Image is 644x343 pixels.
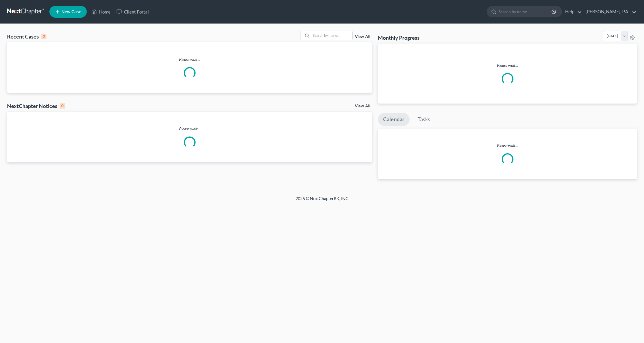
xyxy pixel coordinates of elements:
[154,196,490,206] div: 2025 © NextChapterBK, INC
[583,6,637,17] a: [PERSON_NAME], P.A.
[7,56,372,62] p: Please wait...
[355,35,370,39] a: View All
[355,104,370,108] a: View All
[378,113,410,126] a: Calendar
[378,143,637,149] p: Please wait...
[7,102,65,109] div: NextChapter Notices
[383,62,632,68] p: Please wait...
[412,113,436,126] a: Tasks
[7,126,372,132] p: Please wait...
[60,103,65,109] div: 0
[114,6,152,17] a: Client Portal
[498,6,552,17] input: Search by name...
[378,34,420,41] h3: Monthly Progress
[311,31,352,40] input: Search by name...
[41,34,46,39] div: 0
[562,6,582,17] a: Help
[61,10,81,14] span: New Case
[89,6,114,17] a: Home
[7,33,46,40] div: Recent Cases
